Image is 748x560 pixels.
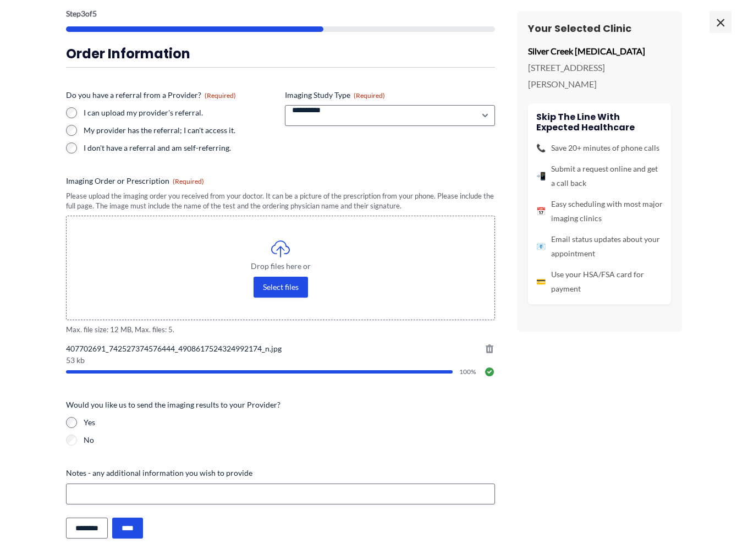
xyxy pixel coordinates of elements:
label: Imaging Study Type [285,90,495,101]
p: Step of [66,10,495,18]
label: I can upload my provider's referral. [84,107,276,118]
span: 💳 [536,274,546,289]
span: Drop files here or [89,262,472,270]
label: I don't have a referral and am self-referring. [84,142,276,153]
span: 📲 [536,169,546,183]
label: Imaging Order or Prescription [66,175,495,186]
label: My provider has the referral; I can't access it. [84,125,276,136]
li: Submit a request online and get a call back [536,162,663,190]
span: (Required) [354,91,385,100]
span: (Required) [173,177,204,185]
span: 407702691_742527374576444_4908617524324992174_n.jpg [66,343,495,354]
li: Email status updates about your appointment [536,232,663,261]
h3: Your Selected Clinic [528,22,671,35]
legend: Do you have a referral from a Provider? [66,90,236,101]
p: [STREET_ADDRESS][PERSON_NAME] [528,59,671,92]
label: Yes [84,417,495,428]
span: 📅 [536,204,546,218]
li: Save 20+ minutes of phone calls [536,141,663,155]
p: Silver Creek [MEDICAL_DATA] [528,43,671,59]
span: 📞 [536,141,546,155]
span: 100% [459,369,477,375]
span: 📧 [536,239,546,254]
label: Notes - any additional information you wish to provide [66,468,495,479]
span: Max. file size: 12 MB, Max. files: 5. [66,325,495,335]
h3: Order Information [66,45,495,62]
span: (Required) [205,91,236,100]
li: Easy scheduling with most major imaging clinics [536,197,663,226]
div: Please upload the imaging order you received from your doctor. It can be a picture of the prescri... [66,191,495,211]
button: select files, imaging order or prescription(required) [254,277,308,298]
span: 53 kb [66,356,495,364]
legend: Would you like us to send the imaging results to your Provider? [66,399,280,410]
h4: Skip the line with Expected Healthcare [536,112,663,133]
li: Use your HSA/FSA card for payment [536,267,663,296]
label: No [84,435,495,446]
span: 5 [92,9,97,18]
span: 3 [81,9,85,18]
span: × [710,11,732,33]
